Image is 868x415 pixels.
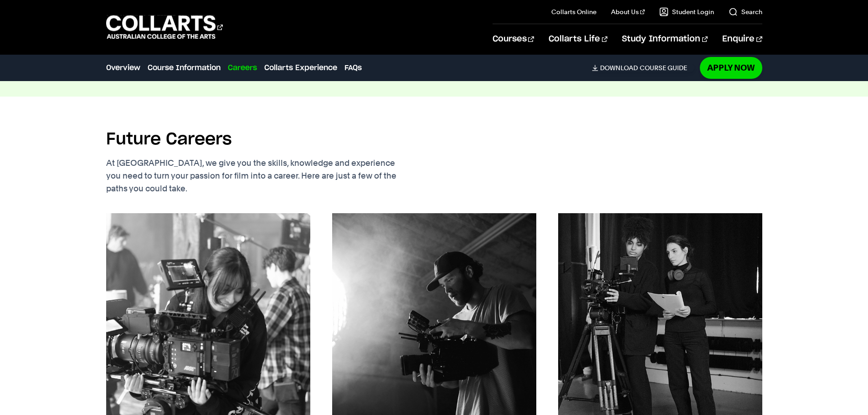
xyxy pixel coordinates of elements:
[729,7,762,16] a: Search
[622,24,708,54] a: Study Information
[106,157,439,195] p: At [GEOGRAPHIC_DATA], we give you the skills, knowledge and experience you need to turn your pass...
[228,62,257,73] a: Careers
[549,24,607,54] a: Collarts Life
[592,64,694,72] a: DownloadCourse Guide
[659,7,714,16] a: Student Login
[600,64,638,72] span: Download
[344,62,362,73] a: FAQs
[722,24,762,54] a: Enquire
[493,24,534,54] a: Courses
[106,129,232,149] h2: Future Careers
[106,62,140,73] a: Overview
[551,7,596,16] a: Collarts Online
[700,57,762,78] a: Apply Now
[611,7,645,16] a: About Us
[264,62,337,73] a: Collarts Experience
[106,14,223,40] div: Go to homepage
[148,62,221,73] a: Course Information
